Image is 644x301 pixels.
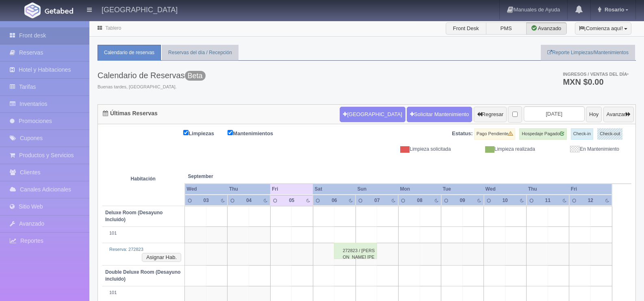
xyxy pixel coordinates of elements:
[356,184,398,195] th: Sun
[527,184,569,195] th: Thu
[105,230,181,237] div: 101
[105,210,163,222] b: Deluxe Room (Desayuno Incluido)
[474,107,507,122] button: Regresar
[270,184,313,195] th: Fri
[45,8,73,14] img: Getabed
[586,107,602,122] button: Hoy
[109,247,143,252] a: Reserva: 272823
[328,197,341,204] div: 06
[285,197,298,204] div: 05
[228,128,285,138] label: Mantenimientos
[373,146,457,153] div: Limpieza solicitada
[457,146,541,153] div: Limpieza realizada
[441,184,484,195] th: Tue
[199,197,212,204] div: 03
[183,130,189,135] input: Limpiezas
[183,128,226,138] label: Limpiezas
[98,84,206,90] span: Buenas tardes, [GEOGRAPHIC_DATA].
[313,184,356,195] th: Sat
[398,184,441,195] th: Mon
[185,71,206,81] span: Beta
[526,22,567,35] label: Avanzado
[98,71,206,80] h3: Calendario de Reservas
[162,45,239,61] a: Reservas del día / Recepción
[131,176,156,182] strong: Habitación
[446,22,486,35] label: Front Desk
[486,22,527,35] label: PMS
[603,107,634,122] button: Avanzar
[98,45,161,61] a: Calendario de reservas
[597,128,622,140] label: Check-out
[563,72,629,77] span: Ingresos / Ventas del día
[105,25,121,31] a: Tablero
[484,184,527,195] th: Wed
[185,184,228,195] th: Wed
[142,253,181,262] button: Asignar Hab.
[334,243,377,259] div: 272823 / [PERSON_NAME] [PERSON_NAME]
[24,2,41,18] img: Getabed
[584,197,597,204] div: 12
[519,128,567,140] label: Hospedaje Pagado
[474,128,515,140] label: Pago Pendiente
[340,107,405,122] button: [GEOGRAPHIC_DATA]
[407,107,472,122] a: Solicitar Mantenimiento
[228,184,270,195] th: Thu
[452,130,473,138] label: Estatus:
[569,184,612,195] th: Fri
[571,128,593,140] label: Check-in
[563,78,629,86] h3: MXN $0.00
[243,197,256,204] div: 04
[103,110,158,116] h4: Últimas Reservas
[499,197,512,204] div: 10
[541,45,635,61] a: Reporte Limpiezas/Mantenimientos
[102,4,178,14] h4: [GEOGRAPHIC_DATA]
[105,269,180,282] b: Double Deluxe Room (Desayuno incluido)
[541,197,554,204] div: 11
[603,7,624,13] span: Rosario
[228,130,233,135] input: Mantenimientos
[371,197,384,204] div: 07
[413,197,426,204] div: 08
[541,146,625,153] div: En Mantenimiento
[105,290,181,296] div: 101
[188,173,267,180] span: September
[456,197,469,204] div: 09
[575,22,631,35] button: ¡Comienza aquí!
